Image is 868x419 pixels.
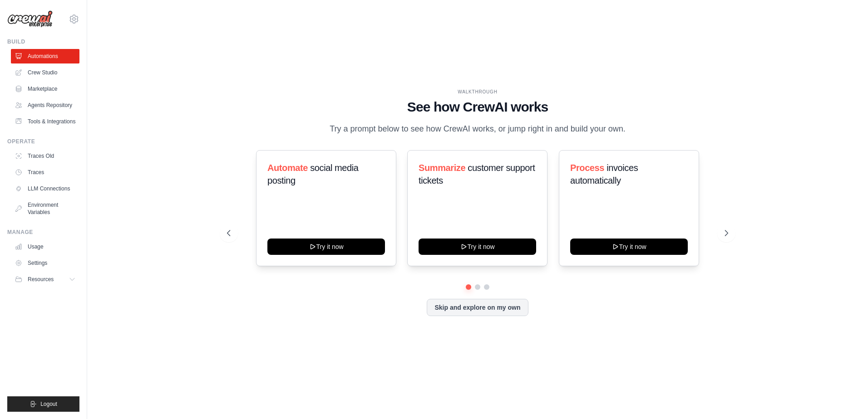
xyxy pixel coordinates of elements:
[570,163,604,173] span: Process
[570,163,638,185] span: invoices automatically
[427,299,528,316] button: Skip and explore on my own
[28,276,54,283] span: Resources
[11,239,79,254] a: Usage
[325,122,630,136] p: Try a prompt below to see how CrewAI works, or jump right in and build your own.
[227,99,728,115] h1: See how CrewAI works
[419,239,536,255] button: Try it now
[11,256,79,270] a: Settings
[419,163,535,185] span: customer support tickets
[267,239,385,255] button: Try it now
[267,163,359,185] span: social media posting
[11,181,79,196] a: LLM Connections
[11,272,79,287] button: Resources
[7,38,79,45] div: Build
[227,88,728,95] div: WALKTHROUGH
[7,10,53,28] img: Logo
[7,396,79,412] button: Logout
[11,165,79,180] a: Traces
[570,239,688,255] button: Try it now
[40,400,57,408] span: Logout
[7,229,79,236] div: Manage
[11,49,79,63] a: Automations
[419,163,465,173] span: Summarize
[7,138,79,145] div: Operate
[267,163,308,173] span: Automate
[11,82,79,96] a: Marketplace
[11,198,79,219] a: Environment Variables
[11,114,79,129] a: Tools & Integrations
[11,98,79,112] a: Agents Repository
[11,149,79,163] a: Traces Old
[11,65,79,80] a: Crew Studio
